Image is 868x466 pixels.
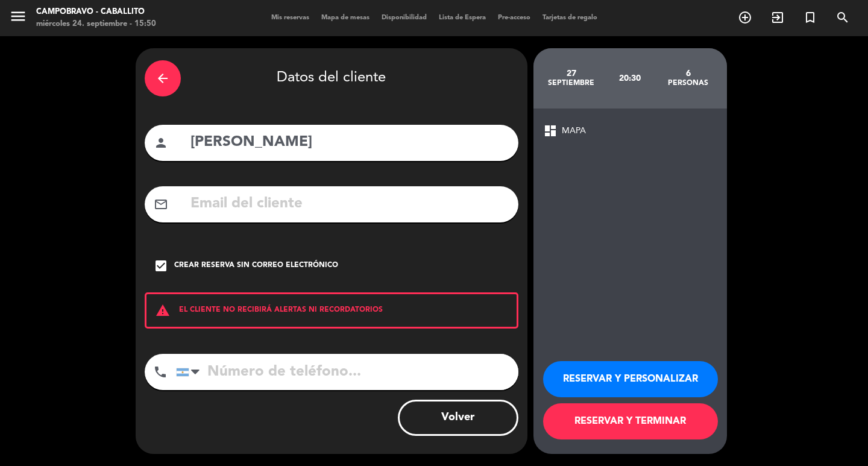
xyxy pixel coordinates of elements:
div: septiembre [542,78,601,88]
span: MAPA [562,124,586,138]
i: search [835,10,850,25]
input: Número de teléfono... [176,354,518,390]
div: 20:30 [600,57,659,99]
div: Argentina: +54 [177,354,204,389]
i: menu [9,7,27,25]
i: warning [146,303,179,318]
span: Mis reservas [265,14,315,21]
i: add_circle_outline [738,10,752,25]
i: arrow_back [156,71,170,86]
i: check_box [154,259,168,273]
div: personas [659,78,717,88]
div: EL CLIENTE NO RECIBIRÁ ALERTAS NI RECORDATORIOS [145,292,518,329]
button: menu [9,7,27,30]
div: 6 [659,69,717,78]
div: Campobravo - caballito [36,6,156,18]
span: Mapa de mesas [315,14,376,21]
div: miércoles 24. septiembre - 15:50 [36,18,156,30]
button: RESERVAR Y TERMINAR [543,403,718,439]
div: Datos del cliente [145,57,518,99]
button: Volver [398,400,518,436]
div: Crear reserva sin correo electrónico [174,260,338,272]
i: exit_to_app [770,10,785,25]
input: Email del cliente [189,192,509,216]
input: Nombre del cliente [189,130,509,155]
button: RESERVAR Y PERSONALIZAR [543,361,718,397]
span: Pre-acceso [492,14,536,21]
div: 27 [542,69,601,78]
i: phone [153,365,168,379]
i: turned_in_not [803,10,817,25]
i: mail_outline [154,197,168,212]
span: dashboard [543,124,558,138]
i: person [154,136,168,150]
span: Tarjetas de regalo [536,14,603,21]
span: Disponibilidad [376,14,433,21]
span: Lista de Espera [433,14,492,21]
